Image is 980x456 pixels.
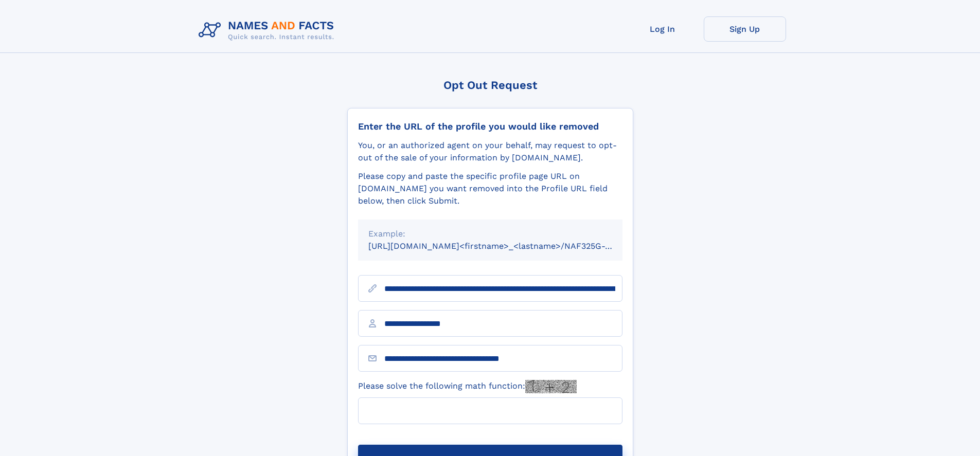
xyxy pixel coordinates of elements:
[358,121,622,132] div: Enter the URL of the profile you would like removed
[194,16,343,44] img: Logo Names and Facts
[347,79,633,92] div: Opt Out Request
[368,241,642,251] small: [URL][DOMAIN_NAME]<firstname>_<lastname>/NAF325G-xxxxxxxx
[358,380,577,393] label: Please solve the following math function:
[704,16,786,42] a: Sign Up
[368,228,612,240] div: Example:
[358,170,622,207] div: Please copy and paste the specific profile page URL on [DOMAIN_NAME] you want removed into the Pr...
[358,139,622,164] div: You, or an authorized agent on your behalf, may request to opt-out of the sale of your informatio...
[621,16,704,42] a: Log In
